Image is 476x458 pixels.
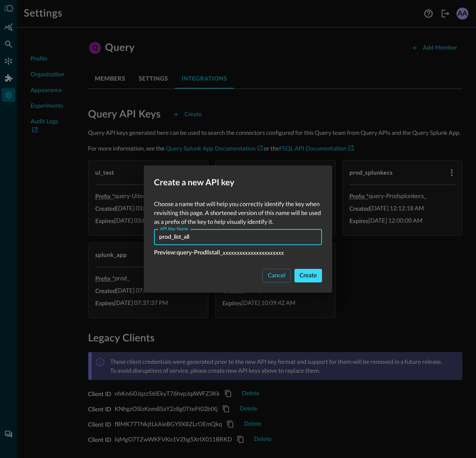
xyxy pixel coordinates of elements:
p: Choose a name that will help you correctly identify the key when revisiting this page. A shortene... [154,199,322,226]
label: API Key Name [160,226,188,232]
button: Cancel [262,269,291,282]
button: Create [294,269,322,282]
h2: Create a new API key [144,165,332,199]
span: query-Prodlistall _ [176,249,222,257]
span: Preview: [154,249,176,257]
p: xxxxxxxxxxxxxxxxxxxxxx [223,249,284,257]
